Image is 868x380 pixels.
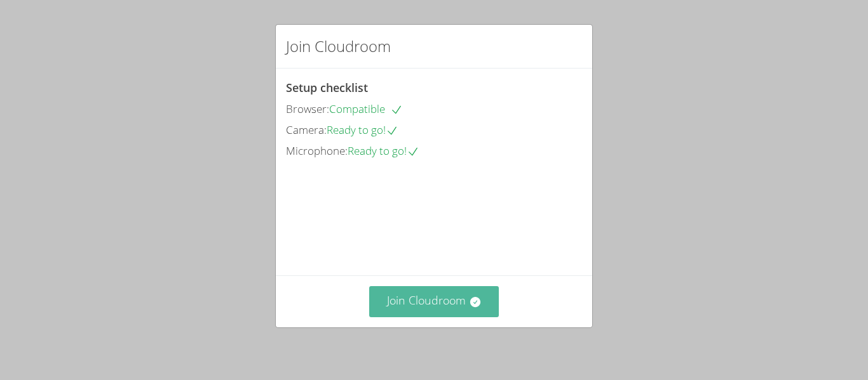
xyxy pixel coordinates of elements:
h2: Join Cloudroom [286,35,391,58]
span: Ready to go! [327,122,398,137]
span: Browser: [286,102,329,116]
span: Setup checklist [286,80,368,95]
span: Compatible [329,102,403,116]
button: Join Cloudroom [369,286,499,317]
span: Ready to go! [348,143,419,158]
span: Microphone: [286,143,348,158]
span: Camera: [286,122,327,137]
